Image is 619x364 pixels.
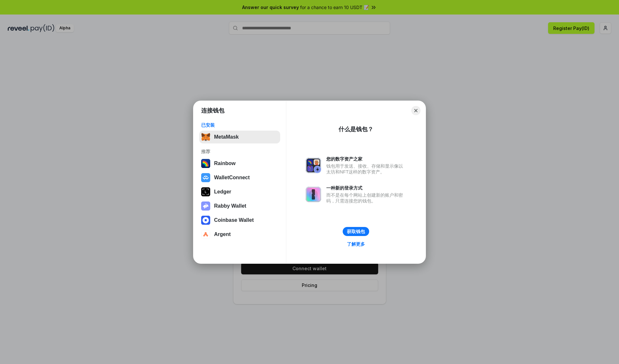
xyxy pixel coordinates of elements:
[326,156,406,162] div: 您的数字资产之家
[201,122,278,128] div: 已安装
[199,185,280,198] button: Ledger
[201,216,210,225] img: svg+xml,%3Csvg%20width%3D%2228%22%20height%3D%2228%22%20viewBox%3D%220%200%2028%2028%22%20fill%3D...
[326,163,406,175] div: 钱包用于发送、接收、存储和显示像以太坊和NFT这样的数字资产。
[201,107,224,114] h1: 连接钱包
[343,227,369,236] button: 获取钱包
[326,192,406,204] div: 而不是在每个网站上创建新的账户和密码，只需连接您的钱包。
[339,125,373,133] div: 什么是钱包？
[411,106,420,115] button: Close
[199,214,280,227] button: Coinbase Wallet
[199,171,280,184] button: WalletConnect
[214,189,231,195] div: Ledger
[199,228,280,241] button: Argent
[199,131,280,143] button: MetaMask
[214,231,231,237] div: Argent
[199,200,280,212] button: Rabby Wallet
[201,133,210,142] img: svg+xml,%3Csvg%20fill%3D%22none%22%20height%3D%2233%22%20viewBox%3D%220%200%2035%2033%22%20width%...
[214,203,246,209] div: Rabby Wallet
[199,157,280,170] button: Rainbow
[201,173,210,182] img: svg+xml,%3Csvg%20width%3D%2228%22%20height%3D%2228%22%20viewBox%3D%220%200%2028%2028%22%20fill%3D...
[201,159,210,168] img: svg+xml,%3Csvg%20width%3D%22120%22%20height%3D%22120%22%20viewBox%3D%220%200%20120%20120%22%20fil...
[201,149,278,154] div: 推荐
[214,175,250,181] div: WalletConnect
[201,230,210,239] img: svg+xml,%3Csvg%20width%3D%2228%22%20height%3D%2228%22%20viewBox%3D%220%200%2028%2028%22%20fill%3D...
[343,240,369,248] a: 了解更多
[201,202,210,211] img: svg+xml,%3Csvg%20xmlns%3D%22http%3A%2F%2Fwww.w3.org%2F2000%2Fsvg%22%20fill%3D%22none%22%20viewBox...
[201,187,210,196] img: svg+xml,%3Csvg%20xmlns%3D%22http%3A%2F%2Fwww.w3.org%2F2000%2Fsvg%22%20width%3D%2228%22%20height%3...
[306,158,321,173] img: svg+xml,%3Csvg%20xmlns%3D%22http%3A%2F%2Fwww.w3.org%2F2000%2Fsvg%22%20fill%3D%22none%22%20viewBox...
[214,217,254,223] div: Coinbase Wallet
[214,134,239,140] div: MetaMask
[214,161,236,166] div: Rainbow
[306,187,321,202] img: svg+xml,%3Csvg%20xmlns%3D%22http%3A%2F%2Fwww.w3.org%2F2000%2Fsvg%22%20fill%3D%22none%22%20viewBox...
[326,185,406,191] div: 一种新的登录方式
[347,229,365,234] div: 获取钱包
[347,241,365,247] div: 了解更多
